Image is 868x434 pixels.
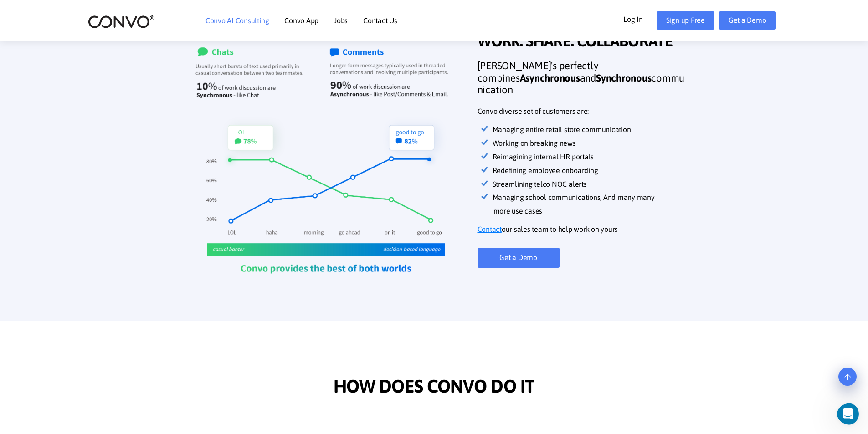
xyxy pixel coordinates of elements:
[520,72,580,84] strong: Asynchronous
[596,72,651,84] strong: Synchronous
[478,225,502,233] u: Contact
[478,105,687,118] p: Convo diverse set of customers are:
[493,191,687,218] li: Managing school communications, And many many more use cases
[478,60,687,102] h3: [PERSON_NAME]'s perfectly combines and communication
[181,34,471,293] img: synchronous-home_03.png
[478,248,560,268] a: Get a Demo
[478,223,687,236] p: our sales team to help work on yours
[837,403,865,425] iframe: Intercom live chat
[493,123,687,137] li: Managing entire retail store communication
[478,32,687,53] span: WORK. SHARE. COLLABORATE
[493,178,687,191] li: Streamlining telco NOC alerts
[334,375,534,399] span: HOW DOES CONVO DO IT
[493,150,687,164] li: Reimagining internal HR portals
[493,164,687,178] li: Redefining employee onboarding
[478,223,502,236] a: Contact
[493,137,687,150] li: Working on breaking news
